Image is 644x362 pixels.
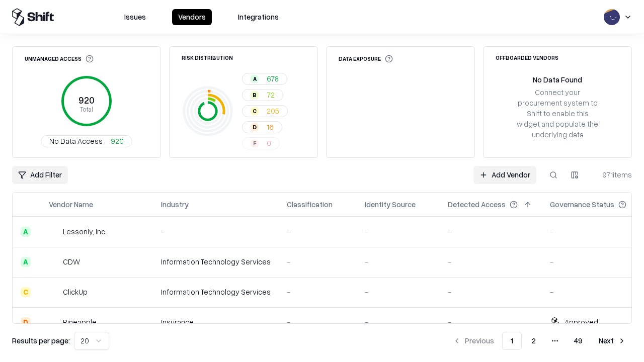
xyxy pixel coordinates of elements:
span: 920 [111,136,124,146]
div: - [448,256,534,267]
div: Information Technology Services [161,256,271,267]
button: Next [593,332,632,350]
div: - [287,226,349,237]
div: - [161,226,271,237]
button: B72 [242,89,283,101]
div: - [448,287,534,297]
button: 49 [566,332,591,350]
div: 971 items [592,169,632,180]
div: - [448,226,534,237]
div: Approved [565,317,598,327]
div: - [287,317,349,327]
div: A [21,257,31,267]
div: Data Exposure [339,55,393,63]
div: - [365,256,432,267]
div: - [550,226,642,237]
tspan: 920 [78,95,95,106]
span: 205 [267,106,279,116]
span: No Data Access [49,136,103,146]
span: 678 [267,73,279,84]
div: - [365,317,432,327]
div: A [251,75,259,83]
tspan: Total [80,105,93,113]
div: Connect your procurement system to Shift to enable this widget and populate the underlying data [516,87,599,140]
div: B [251,91,259,99]
span: 16 [267,122,274,132]
button: Issues [118,9,152,25]
img: CDW [49,257,59,267]
div: D [21,317,31,327]
div: C [21,287,31,297]
div: ClickUp [63,287,88,297]
div: D [251,123,259,131]
div: Detected Access [448,199,506,210]
div: - [365,287,432,297]
img: Pineapple [49,317,59,327]
div: No Data Found [533,74,582,85]
div: Lessonly, Inc. [63,226,107,237]
img: Lessonly, Inc. [49,227,59,237]
div: C [251,107,259,115]
div: A [21,227,31,237]
div: - [365,226,432,237]
div: Industry [161,199,189,210]
button: 1 [502,332,522,350]
div: Vendor Name [49,199,93,210]
div: - [550,287,642,297]
button: Vendors [172,9,212,25]
div: Unmanaged Access [25,55,94,63]
button: Integrations [232,9,285,25]
div: - [448,317,534,327]
div: Risk Distribution [182,55,233,60]
button: D16 [242,121,282,133]
button: 2 [524,332,544,350]
div: - [287,287,349,297]
nav: pagination [447,332,632,350]
div: Offboarded Vendors [496,55,558,60]
div: Insurance [161,317,271,327]
button: A678 [242,73,287,85]
div: CDW [63,256,80,267]
div: Identity Source [365,199,416,210]
button: Add Filter [12,166,68,184]
button: C205 [242,105,288,117]
div: - [550,256,642,267]
div: Classification [287,199,333,210]
img: ClickUp [49,287,59,297]
p: Results per page: [12,335,70,346]
div: Information Technology Services [161,287,271,297]
div: - [287,256,349,267]
span: 72 [267,89,275,100]
button: No Data Access920 [41,135,132,147]
a: Add Vendor [473,166,536,184]
div: Pineapple [63,317,97,327]
div: Governance Status [550,199,614,210]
